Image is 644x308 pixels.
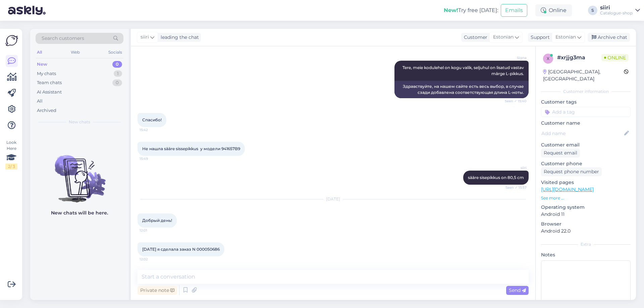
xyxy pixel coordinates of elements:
[142,117,162,122] span: Спасибо!
[493,34,514,41] span: Estonian
[541,160,631,167] p: Customer phone
[541,107,631,117] input: Add a tag
[138,196,529,202] div: [DATE]
[541,130,623,137] input: Add name
[142,218,172,223] span: Добрый день!
[468,175,524,180] span: sääre sisepikkus on 80,5 cm
[69,48,81,57] div: Web
[5,164,17,170] div: 2 / 3
[600,5,633,10] div: siiri
[541,99,631,106] p: Customer tags
[601,54,629,61] span: Online
[541,141,631,148] p: Customer email
[140,228,165,233] span: 12:01
[158,34,199,41] div: leading the chat
[541,179,631,186] p: Visited pages
[114,70,122,77] div: 1
[140,127,165,132] span: 15:42
[5,34,18,47] img: Askly Logo
[140,257,165,262] span: 12:02
[42,35,84,42] span: Search customers
[555,34,576,41] span: Estonian
[5,139,17,170] div: Look Here
[51,209,108,217] p: New chats will be here.
[107,48,123,57] div: Socials
[112,79,122,86] div: 0
[541,148,580,158] div: Request email
[543,68,624,82] div: [GEOGRAPHIC_DATA], [GEOGRAPHIC_DATA]
[541,211,631,218] p: Android 11
[541,186,594,192] a: [URL][DOMAIN_NAME]
[541,167,602,176] div: Request phone number
[37,61,47,68] div: New
[501,4,527,17] button: Emails
[501,99,527,104] span: Seen ✓ 15:40
[394,81,529,98] div: Здравствуйте, на нашем сайте есть весь выбор, в случае сзади добавлена ​​соответствующая длина L-...
[37,98,43,105] div: All
[541,221,631,228] p: Browser
[547,56,549,61] span: x
[501,55,527,60] span: Signe
[541,88,631,95] div: Customer information
[461,34,487,41] div: Customer
[541,204,631,211] p: Operating system
[541,120,631,127] p: Customer name
[501,185,527,190] span: Seen ✓ 15:57
[112,61,122,68] div: 0
[30,143,129,203] img: No chats
[501,165,527,170] span: siiri
[142,146,240,151] span: Не нашла sääre sissepikkus у модели 941657В9
[37,70,56,77] div: My chats
[140,156,165,161] span: 15:49
[37,107,56,114] div: Archived
[600,10,633,16] div: Catalogue-shop
[541,241,631,247] div: Extra
[444,7,458,13] b: New!
[541,195,631,201] p: See more ...
[509,287,526,293] span: Send
[37,79,62,86] div: Team chats
[588,33,630,42] div: Archive chat
[138,286,177,295] div: Private note
[69,119,90,125] span: New chats
[528,34,550,41] div: Support
[37,89,62,96] div: AI Assistant
[402,65,525,76] span: Tere, meie kodulehel on kogu valik, seljuhul on lisatud vastav märge L-pikkus.
[444,6,498,14] div: Try free [DATE]:
[600,5,640,16] a: siiriCatalogue-shop
[541,228,631,235] p: Android 22.0
[141,34,149,41] span: siiri
[557,54,601,62] div: # xrjjg3ma
[541,251,631,258] p: Notes
[535,4,572,16] div: Online
[36,48,43,57] div: All
[142,247,220,252] span: [DATE] я сделала заказ N 000050686
[588,6,597,15] div: S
